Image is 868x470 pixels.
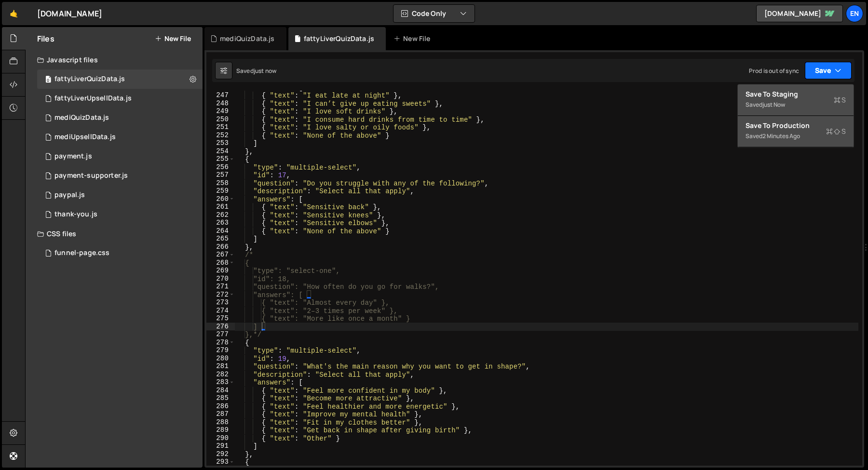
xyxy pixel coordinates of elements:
[37,243,203,263] div: 16956/47008.css
[206,418,235,427] div: 288
[746,121,846,130] div: Save to Production
[206,171,235,179] div: 257
[206,346,235,355] div: 279
[206,179,235,187] div: 258
[206,227,235,235] div: 264
[26,50,203,70] div: Javascript files
[206,203,235,211] div: 261
[762,132,800,140] div: 2 minutes ago
[220,34,274,43] div: mediQuizData.js
[206,187,235,195] div: 259
[738,116,854,147] button: Save to ProductionS Saved2 minutes ago
[206,386,235,395] div: 284
[206,275,235,283] div: 270
[206,219,235,227] div: 263
[206,402,235,411] div: 286
[738,85,854,116] button: Save to StagingS Savedjust now
[206,426,235,434] div: 289
[37,147,203,166] div: 16956/46551.js
[746,89,846,99] div: Save to Staging
[834,95,846,105] span: S
[206,259,235,267] div: 268
[54,191,85,199] div: paypal.js
[54,133,116,142] div: mediUpsellData.js
[206,355,235,363] div: 280
[206,115,235,124] div: 250
[206,362,235,370] div: 281
[45,76,51,84] span: 0
[206,195,235,203] div: 260
[206,211,235,219] div: 262
[54,171,128,180] div: payment-supporter.js
[26,224,203,243] div: CSS files
[206,339,235,347] div: 278
[254,67,276,75] div: just now
[206,394,235,402] div: 285
[54,114,109,122] div: mediQuizData.js
[206,307,235,315] div: 274
[826,127,846,136] span: S
[37,205,203,224] div: 16956/46524.js
[37,70,203,89] div: 16956/46566.js
[206,299,235,307] div: 273
[206,323,235,331] div: 276
[37,33,54,44] h2: Files
[236,67,276,75] div: Saved
[746,99,846,111] div: Saved
[54,152,92,161] div: payment.js
[37,89,203,108] div: 16956/46565.js
[37,108,203,128] : 16956/46700.js
[206,410,235,418] div: 287
[206,147,235,156] div: 254
[54,75,125,84] div: fattyLiverQuizData.js
[2,2,26,25] a: 🤙
[206,442,235,450] div: 291
[206,330,235,339] div: 277
[54,210,97,219] div: thank-you.js
[37,128,203,147] div: 16956/46701.js
[206,458,235,466] div: 293
[206,291,235,299] div: 272
[304,34,374,43] div: fattyLiverQuizData.js
[206,283,235,291] div: 271
[749,67,799,75] div: Prod is out of sync
[206,155,235,163] div: 255
[756,5,843,22] a: [DOMAIN_NAME]
[746,130,846,142] div: Saved
[37,185,203,205] div: 16956/46550.js
[206,107,235,115] div: 249
[206,131,235,140] div: 252
[206,100,235,108] div: 248
[206,267,235,275] div: 269
[54,249,109,257] div: funnel-page.css
[393,5,475,22] button: Code Only
[206,139,235,147] div: 253
[846,5,863,22] a: En
[805,62,852,79] button: Save
[54,94,132,103] div: fattyLiverUpsellData.js
[206,378,235,386] div: 283
[155,35,191,43] button: New File
[37,166,203,185] div: 16956/46552.js
[206,91,235,100] div: 247
[37,8,102,19] div: [DOMAIN_NAME]
[206,450,235,458] div: 292
[206,251,235,259] div: 267
[762,100,785,109] div: just now
[206,370,235,379] div: 282
[206,163,235,171] div: 256
[206,434,235,442] div: 290
[206,243,235,251] div: 266
[206,123,235,131] div: 251
[206,235,235,243] div: 265
[393,34,434,43] div: New File
[206,314,235,323] div: 275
